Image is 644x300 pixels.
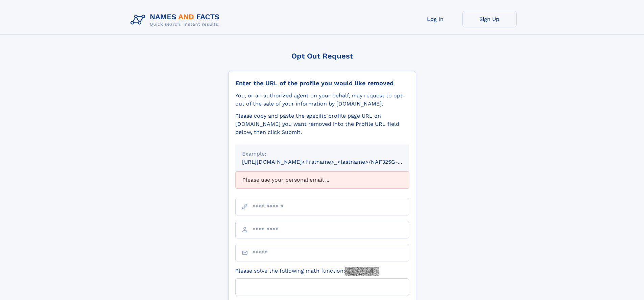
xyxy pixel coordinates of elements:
div: Please copy and paste the specific profile page URL on [DOMAIN_NAME] you want removed into the Pr... [235,112,409,136]
div: Example: [242,150,402,158]
a: Sign Up [462,11,517,27]
small: [URL][DOMAIN_NAME]<firstname>_<lastname>/NAF325G-xxxxxxxx [242,159,422,165]
div: Please use your personal email ... [235,171,409,188]
a: Log In [408,11,462,27]
div: Opt Out Request [228,52,416,60]
label: Please solve the following math function: [235,267,379,276]
div: You, or an authorized agent on your behalf, may request to opt-out of the sale of your informatio... [235,92,409,108]
div: Enter the URL of the profile you would like removed [235,79,409,87]
img: Logo Names and Facts [128,11,225,29]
